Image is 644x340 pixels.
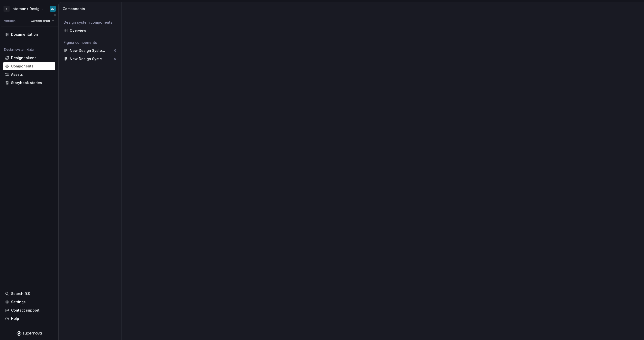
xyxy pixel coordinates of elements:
a: Assets [3,70,55,79]
a: Storybook stories [3,79,55,87]
button: IInterbank Design SystemAJ [1,3,57,14]
div: Figma components [64,40,116,45]
button: Current draft [28,17,56,24]
a: Components [3,62,55,70]
span: Current draft [31,19,50,23]
a: New Design System Manager - Icons0 [62,47,118,55]
div: Help [11,316,19,321]
div: New Design System Manager - Icons [70,48,107,53]
div: Components [63,6,119,11]
div: AJ [51,7,55,11]
button: Help [3,315,55,323]
button: Contact support [3,306,55,314]
div: Settings [11,299,26,305]
div: Design system data [4,48,34,52]
div: 0 [114,49,116,53]
button: Search ⌘K [3,290,55,298]
div: 0 [114,57,116,61]
a: Overview [62,26,118,34]
a: Settings [3,298,55,306]
button: Collapse sidebar [51,12,58,19]
div: Components [11,64,33,69]
div: Documentation [11,32,38,37]
div: Assets [11,72,23,77]
div: Search ⌘K [11,291,30,296]
div: New Design System Manager Interbank [70,56,107,61]
a: Documentation [3,30,55,39]
a: Design tokens [3,54,55,62]
div: Design system components [64,20,116,25]
svg: Supernova Logo [17,331,42,336]
div: Overview [70,28,116,33]
div: Contact support [11,308,39,313]
div: Interbank Design System [12,6,44,11]
div: Version [4,19,16,23]
div: I [4,6,10,12]
div: Design tokens [11,55,36,60]
div: Storybook stories [11,80,42,85]
a: New Design System Manager Interbank0 [62,55,118,63]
